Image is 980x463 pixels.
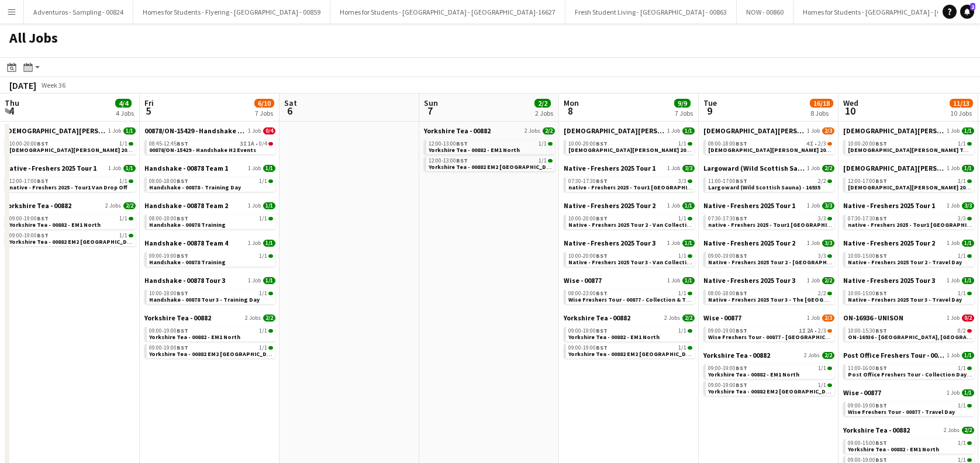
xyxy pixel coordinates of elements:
span: BST [596,177,608,185]
span: 1/1 [259,216,267,222]
span: 10:00-20:00 [568,216,608,222]
span: Lady Garden 2025 Tour 2 - 00848 [843,164,944,172]
span: BST [596,215,608,222]
span: 09:00-19:00 [708,253,747,259]
div: • [708,328,832,334]
span: BST [596,140,608,147]
span: 1/1 [119,141,127,147]
span: 1/1 [682,277,695,284]
div: Yorkshire Tea - 008822 Jobs2/209:00-19:00BST1/1Yorkshire Tea - 00882 - EM1 North09:00-19:00BST1/1... [144,313,275,361]
span: 2/3 [818,141,826,147]
div: Native - Freshers 2025 Tour 11 Job1/112:00-17:00BST1/1native - Freshers 2025 - Tour1 Van Drop Off [5,164,136,201]
div: Native - Freshers 2025 Tour 11 Job3/307:30-17:30BST3/3native - Freshers 2025 - Tour1 [GEOGRAPHIC_... [703,201,834,239]
span: 1/1 [678,291,686,296]
span: 10:00-20:00 [9,141,49,147]
span: Lady Garden 2025 Tour 2 - 00848 - St Andrews University [708,146,980,154]
span: ON-16936 - UNISON [843,313,903,322]
div: Handshake - 00878 Tour 31 Job1/110:00-18:00BST1/1Handshake - 00878 Tour 3 - Training Day [144,276,275,313]
span: 3I [240,141,247,147]
a: 09:00-19:00BST1/1Yorkshire Tea - 00882 - EM1 North [149,327,273,340]
a: Handshake - 00878 Team 41 Job1/1 [144,239,275,247]
span: 1A [248,141,254,147]
span: 3/3 [822,240,834,247]
span: Largoward (Wild Scottish Sauna) - ON-16935 [703,164,805,172]
span: Lady Garden 2025 Tour 2 - 00848 [564,126,665,135]
span: 07:30-17:30 [568,178,608,184]
span: Lady Garden 2025 Tour 2 - 00848 [703,126,805,135]
div: Wise - 008771 Job2/309:00-19:00BST1I2A•2/3Wise Freshers Tour - 00877 - [GEOGRAPHIC_DATA][PERSON_N... [703,313,834,351]
span: 10:00-20:00 [848,141,887,147]
div: ON-16936 - UNISON1 Job0/210:00-15:30BST0/2ON-16936 - [GEOGRAPHIC_DATA], [GEOGRAPHIC_DATA] [843,313,974,351]
span: 2/2 [822,165,834,172]
span: 1/1 [678,216,686,222]
a: Largoward (Wild Scottish Sauna) - ON-169351 Job2/2 [703,164,834,172]
button: Fresh Student Living - [GEOGRAPHIC_DATA] - 00863 [565,1,737,23]
span: 1 Job [807,277,820,284]
span: 1 Job [248,240,261,247]
span: Yorkshire Tea - 00882 [5,201,71,210]
div: Yorkshire Tea - 008822 Jobs2/212:00-13:00BST1/1Yorkshire Tea - 00882 - EM1 North12:00-13:00BST1/1... [424,126,555,174]
a: [DEMOGRAPHIC_DATA][PERSON_NAME] 2025 Tour 2 - 008481 Job2/3 [703,126,834,135]
span: BST [736,215,747,222]
span: Handshake - 00878 Team 1 [144,164,228,172]
a: Native - Freshers 2025 Tour 11 Job1/1 [5,164,136,172]
span: Yorkshire Tea - 00882 - EM1 North [429,146,520,154]
span: Handshake - 00878 Team 4 [144,239,228,247]
a: 10:00-15:30BST0/2ON-16936 - [GEOGRAPHIC_DATA], [GEOGRAPHIC_DATA] [848,327,972,340]
span: 1/1 [119,216,127,222]
span: native - Freshers 2025 - Tour1 Glasgow Caledonian [708,221,850,229]
a: Handshake - 00878 Team 21 Job1/1 [144,201,275,210]
span: 08:00-18:00 [708,291,747,296]
a: 09:00-19:00BST1/1Yorkshire Tea - 00882 EM2 [GEOGRAPHIC_DATA] [9,231,133,245]
a: 2 [960,5,974,19]
span: 1 Job [667,240,680,247]
span: 1/1 [682,127,695,134]
div: Wise - 008771 Job1/108:00-23:00BST1/1Wise Freshers Tour - 00877 - Collection & Travel Day [564,276,695,313]
span: 1/1 [962,165,974,172]
div: Handshake - 00878 Team 41 Job1/109:00-19:00BST1/1Handshake - 00878 Training [144,239,275,276]
span: 0/2 [962,315,974,322]
span: 1 Job [947,202,960,209]
a: [DEMOGRAPHIC_DATA][PERSON_NAME] 2025 Tour 2 - 008481 Job1/1 [5,126,136,135]
span: 1 Job [947,240,960,247]
a: 09:00-19:00BST1/1Yorkshire Tea - 00882 - EM1 North [9,215,133,228]
span: Handshake - 00878 Training [149,221,226,229]
div: Largoward (Wild Scottish Sauna) - ON-169351 Job2/211:00-17:00BST2/2Largoward (Wild Scottish Sauna... [703,164,834,201]
span: 3/3 [962,202,974,209]
div: Native - Freshers 2025 Tour 21 Job3/309:00-19:00BST3/3Native - Freshers 2025 Tour 2 - [GEOGRAPHIC... [703,239,834,276]
span: BST [875,252,887,260]
span: Largoward (Wild Scottish Sauna) - 16935 [708,184,820,191]
span: Lady Garden 2025 Tour 2 - 00848 - Travel Day [568,146,764,154]
span: Yorkshire Tea - 00882 EM2 Midlands [9,238,139,246]
span: BST [177,252,188,260]
a: 12:00-17:00BST1/1native - Freshers 2025 - Tour1 Van Drop Off [9,177,133,191]
div: Native - Freshers 2025 Tour 11 Job3/307:30-17:30BST3/3native - Freshers 2025 - Tour1 [GEOGRAPHIC_... [564,164,695,201]
div: Yorkshire Tea - 008822 Jobs2/209:00-19:00BST1/1Yorkshire Tea - 00882 - EM1 North09:00-19:00BST1/1... [564,313,695,361]
span: BST [177,327,188,334]
span: 1/1 [259,253,267,259]
span: 2/2 [263,315,275,322]
span: 1/1 [123,165,136,172]
a: 10:00-20:00BST1/1[DEMOGRAPHIC_DATA][PERSON_NAME] 2025 Tour 2 - 00848 - Travel Day [9,140,133,153]
span: BST [736,177,747,185]
span: BST [736,327,747,334]
a: 09:00-19:00BST1/1Handshake - 00878 Training [149,252,273,265]
a: Native - Freshers 2025 Tour 11 Job3/3 [843,201,974,210]
span: Native - Freshers 2025 Tour 1 [564,164,655,172]
span: Native - Freshers 2025 Tour 2 - University of St Andrews [708,258,898,266]
span: 3/3 [958,216,966,222]
a: Native - Freshers 2025 Tour 11 Job3/3 [703,201,834,210]
span: 2 Jobs [245,315,261,322]
a: Handshake - 00878 Tour 31 Job1/1 [144,276,275,285]
span: 12:00-17:00 [9,178,49,184]
span: BST [596,252,608,260]
span: 10:00-15:00 [848,291,887,296]
a: Handshake - 00878 Team 11 Job1/1 [144,164,275,172]
span: 2/2 [682,315,695,322]
span: BST [875,140,887,147]
span: 1 Job [947,277,960,284]
span: 1 Job [947,315,960,322]
span: 1 Job [108,165,121,172]
span: 2/3 [818,328,826,334]
a: 10:00-20:00BST1/1Native - Freshers 2025 Tour 2 - Van Collection & Travel Day [568,215,692,228]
